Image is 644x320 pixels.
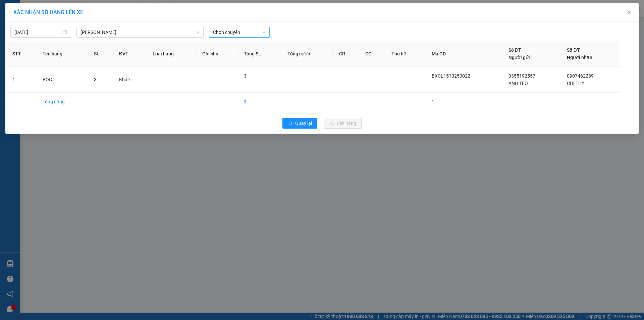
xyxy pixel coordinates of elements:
[282,118,317,129] button: rollbackQuay lại
[6,22,59,30] div: ANH TÈO
[426,41,503,67] th: Mã GD
[147,41,197,67] th: Loại hàng
[114,41,147,67] th: ĐVT
[94,77,97,82] span: 3
[64,21,132,29] div: CHỊ THY
[508,73,535,79] span: 0355192557
[6,43,15,50] span: DĐ:
[334,41,360,67] th: CR
[627,10,632,15] span: close
[426,93,503,111] td: 1
[7,67,37,93] td: 1
[37,41,89,67] th: Tên hàng
[282,41,334,67] th: Tổng cước
[89,41,114,67] th: SL
[508,47,521,53] span: Số ĐT
[6,6,59,22] div: BX [PERSON_NAME]
[196,30,200,34] span: down
[7,41,37,67] th: STT
[80,27,200,37] span: Cao Lãnh - Hồ Chí Minh
[238,41,282,67] th: Tổng SL
[64,6,80,13] span: Nhận:
[64,6,132,21] div: [GEOGRAPHIC_DATA]
[37,67,89,93] td: BỌC
[6,39,48,75] span: ỦY TÍN DỤNG BÀ TỨ
[14,29,61,36] input: 15/10/2025
[567,55,592,60] span: Người nhận
[288,121,292,126] span: rollback
[508,55,530,60] span: Người gửi
[213,27,266,37] span: Chọn chuyến
[508,81,528,86] span: ANH TÈO
[37,93,89,111] td: Tổng cộng
[567,73,594,79] span: 0907462289
[620,3,639,22] button: Close
[6,30,59,39] div: 0355192557
[64,29,132,38] div: 0907462289
[324,118,362,129] button: uploadLên hàng
[567,81,584,86] span: CHỊ THY
[114,67,147,93] td: Khác
[295,120,312,127] span: Quay lại
[244,73,247,79] span: 3
[432,73,470,79] span: BXCL1510250022
[238,93,282,111] td: 3
[567,47,580,53] span: Số ĐT
[386,41,426,67] th: Thu hộ
[197,41,239,67] th: Ghi chú
[13,9,83,15] span: XÁC NHẬN SỐ HÀNG LÊN XE
[360,41,386,67] th: CC
[6,6,16,13] span: Gửi:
